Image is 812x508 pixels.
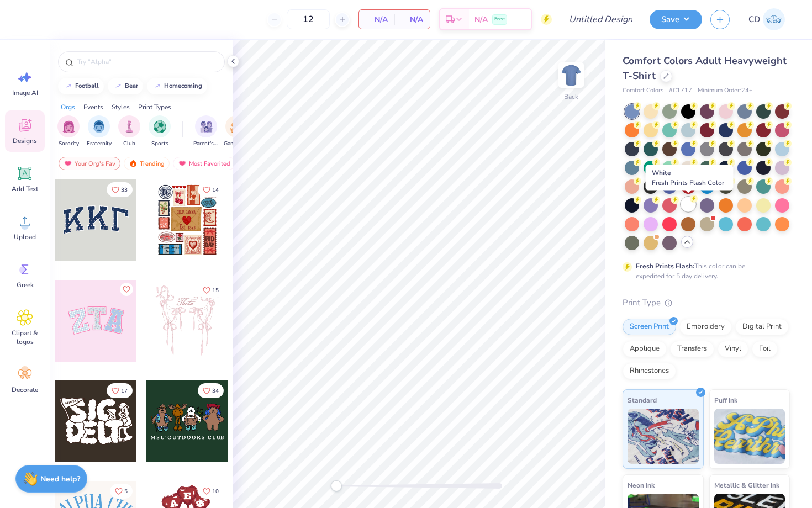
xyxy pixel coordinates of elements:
div: Your Org's Fav [59,157,120,170]
button: football [58,78,104,94]
div: filter for Fraternity [87,115,112,148]
img: trend_line.gif [64,83,73,89]
div: Print Types [138,102,171,112]
div: filter for Sorority [57,115,80,148]
div: homecoming [164,83,202,89]
span: Standard [628,394,657,406]
img: Standard [628,409,699,464]
span: N/A [474,14,488,25]
input: Try "Alpha" [76,56,218,67]
div: Trending [124,157,170,170]
span: Metallic & Glitter Ink [714,479,779,491]
div: Transfers [670,341,714,357]
span: Puff Ink [714,394,737,406]
img: Club Image [123,120,135,133]
span: Clipart & logos [7,329,43,346]
span: Parent's Weekend [193,140,219,148]
span: Decorate [12,385,38,394]
span: 15 [212,288,219,293]
img: most_fav.gif [64,160,72,167]
input: Untitled Design [560,8,641,30]
span: N/A [366,14,388,25]
div: Vinyl [718,341,748,357]
div: Print Type [623,297,790,309]
span: Image AI [12,88,38,97]
div: Accessibility label [331,480,342,491]
strong: Fresh Prints Flash: [636,262,694,271]
div: Rhinestones [623,363,676,379]
div: bear [125,83,138,89]
img: Puff Ink [714,409,785,464]
div: Screen Print [623,319,676,335]
span: Add Text [12,184,38,193]
div: Digital Print [735,319,789,335]
button: Like [107,182,133,197]
span: Fraternity [87,140,112,148]
div: Applique [623,341,667,357]
img: Back [560,64,582,86]
div: Orgs [61,102,75,112]
div: Styles [112,102,130,112]
div: This color can be expedited for 5 day delivery. [636,261,772,281]
span: 34 [212,388,219,394]
img: Game Day Image [230,120,243,133]
button: Like [120,283,133,296]
span: Sorority [59,140,79,148]
img: Sports Image [154,120,166,133]
span: Comfort Colors Adult Heavyweight T-Shirt [623,54,787,82]
div: Embroidery [679,319,732,335]
button: filter button [149,115,171,148]
div: filter for Club [118,115,140,148]
span: 5 [124,489,128,494]
button: Like [198,383,224,398]
button: Like [198,182,224,197]
img: most_fav.gif [178,160,187,167]
img: trending.gif [129,160,138,167]
span: CD [748,13,760,26]
div: filter for Parent's Weekend [193,115,219,148]
span: 10 [212,489,219,494]
a: CD [744,8,790,30]
button: filter button [87,115,112,148]
span: 14 [212,187,219,193]
div: Events [83,102,103,112]
span: 33 [121,187,128,193]
span: 17 [121,388,128,394]
div: filter for Sports [149,115,171,148]
strong: Need help? [40,474,80,484]
div: Back [564,92,578,102]
span: Comfort Colors [623,86,663,96]
button: filter button [57,115,80,148]
span: Sports [151,140,168,148]
div: filter for Game Day [224,115,249,148]
span: Neon Ink [628,479,655,491]
button: Save [650,10,702,29]
img: Parent's Weekend Image [200,120,213,133]
div: Foil [752,341,778,357]
span: Greek [17,281,34,289]
span: Free [494,15,505,23]
button: Like [198,283,224,298]
img: Fraternity Image [93,120,105,133]
div: Most Favorited [173,157,235,170]
img: trend_line.gif [153,83,162,89]
span: Designs [13,136,37,145]
input: – – [287,9,330,29]
img: Sorority Image [62,120,75,133]
button: Like [198,484,224,499]
span: N/A [401,14,423,25]
img: trend_line.gif [114,83,123,89]
span: Game Day [224,140,249,148]
span: # C1717 [669,86,692,96]
button: Like [110,484,133,499]
div: White [646,165,734,190]
div: football [75,83,99,89]
span: Minimum Order: 24 + [698,86,753,96]
span: Club [123,140,135,148]
button: Like [107,383,133,398]
button: homecoming [147,78,207,94]
span: Fresh Prints Flash Color [652,178,724,187]
button: bear [108,78,143,94]
span: Upload [14,232,36,241]
img: Charlotte Dreany [763,8,785,30]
